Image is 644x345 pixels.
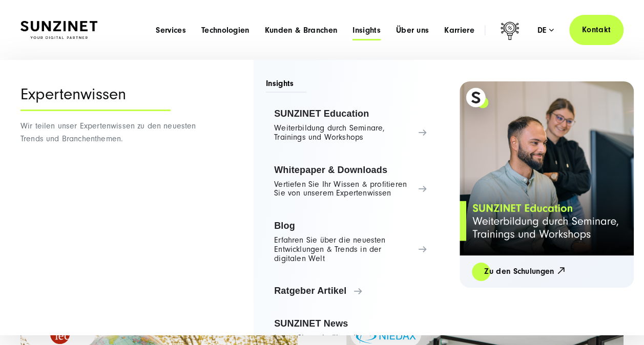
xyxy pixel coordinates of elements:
[472,266,577,277] a: Zu den Schulungen 🡥
[20,21,97,39] img: SUNZINET Full Service Digital Agentur
[266,158,435,206] a: Whitepaper & Downloads Vertiefen Sie Ihr Wissen & profitieren Sie von unserem Expertenwissen
[444,25,474,35] a: Karriere
[266,278,435,303] a: Ratgeber Artikel
[266,78,306,93] span: Insights
[265,25,337,35] a: Kunden & Branchen
[352,25,381,35] a: Insights
[569,15,624,45] a: Kontakt
[396,25,429,35] a: Über uns
[201,25,250,35] a: Technologien
[156,25,186,35] a: Services
[274,286,427,296] span: Ratgeber Artikel
[20,85,171,111] div: Expertenwissen
[266,213,435,270] a: Blog Erfahren Sie über die neuesten Entwicklungen & Trends in der digitalen Welt
[266,101,435,149] a: SUNZINET Education Weiterbildung durch Seminare, Trainings und Workshops
[460,81,634,255] img: Full service Digitalagentur SUNZINET - SUNZINET Education
[537,25,554,35] div: de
